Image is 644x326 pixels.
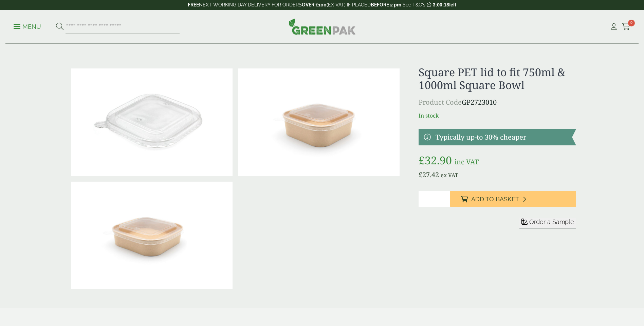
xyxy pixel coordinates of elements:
[289,18,356,35] img: GreenPak Supplies
[609,23,618,30] i: My Account
[419,153,452,167] bdi: 32.90
[419,97,576,107] p: GP2723010
[529,218,574,225] span: Order a Sample
[622,23,630,30] i: Cart
[419,153,425,167] span: £
[471,196,519,203] span: Add to Basket
[419,111,576,120] p: In stock
[441,171,458,179] span: ex VAT
[71,182,233,289] img: 2723008 750ml Square Kraft Bowl With Lid
[302,2,327,7] strong: OVER £100
[14,23,41,31] p: Menu
[455,157,479,166] span: inc VAT
[419,170,422,179] span: £
[71,68,233,176] img: 2723010 Square Kraft Bowl Lid, Fits 500 To 1400ml Square Bowls (1)
[419,98,462,107] span: Product Code
[14,23,41,29] a: Menu
[188,2,199,7] strong: FREE
[628,20,635,26] span: 0
[419,66,576,92] h1: Square PET lid to fit 750ml & 1000ml Square Bowl
[519,218,576,228] button: Order a Sample
[238,68,400,176] img: 2723009 1000ml Square Kraft Bowl With Lid
[449,2,456,7] span: left
[371,2,401,7] strong: BEFORE 2 pm
[433,2,449,7] span: 3:00:18
[622,22,630,32] a: 0
[419,170,439,179] bdi: 27.42
[450,191,576,207] button: Add to Basket
[403,2,425,7] a: See T&C's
